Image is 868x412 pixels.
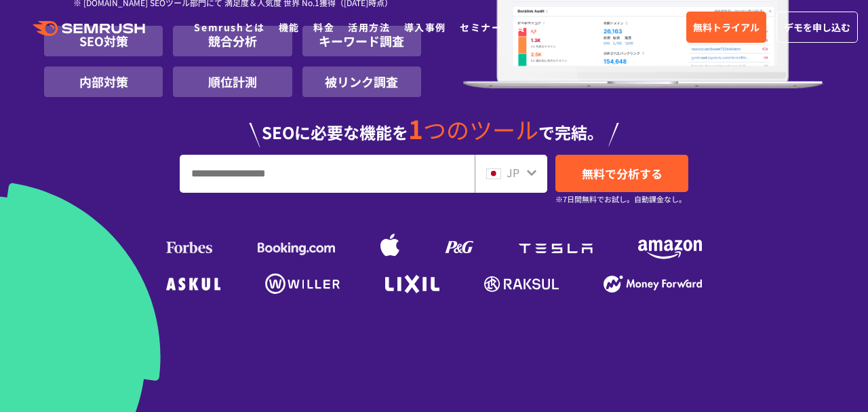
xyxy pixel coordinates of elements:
[423,113,538,146] span: つのツール
[507,164,519,181] span: JP
[693,20,759,35] span: 無料トライアル
[686,12,766,43] a: 無料トライアル
[460,20,502,34] a: セミナー
[44,67,163,97] li: 内部対策
[348,20,390,34] a: 活用方法
[555,193,686,206] small: ※7日間無料でお試し。自動課金なし。
[555,155,688,192] a: 無料で分析する
[44,102,824,147] div: SEOに必要な機能を
[302,67,421,97] li: 被リンク調査
[313,20,334,34] a: 料金
[538,120,604,144] span: で完結。
[515,20,600,34] a: 資料ダウンロード
[582,165,663,182] span: 無料で分析する
[404,20,446,34] a: 導入事例
[194,20,264,34] a: Semrushとは
[408,110,423,147] span: 1
[279,20,300,34] a: 機能
[180,155,474,192] input: URL、キーワードを入力してください
[784,20,850,35] span: デモを申し込む
[776,12,858,43] a: デモを申し込む
[173,67,292,97] li: 順位計測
